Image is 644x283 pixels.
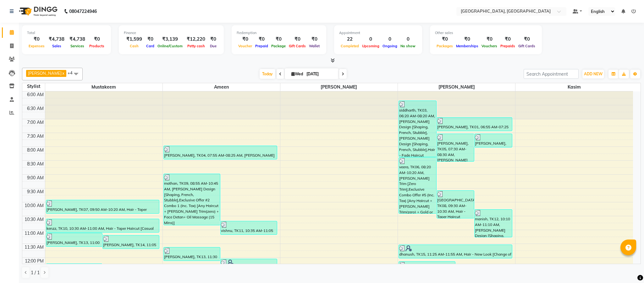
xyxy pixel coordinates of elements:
div: ₹1,599 [124,36,145,43]
input: Search Appointment [524,69,579,79]
div: [PERSON_NAME], TK05, 07:30 AM-08:30 AM, [PERSON_NAME] Design [Shaping, French, Stubble],Hair - Ta... [437,134,474,161]
span: Completed [339,44,361,48]
div: Total [27,30,106,36]
span: Card [145,44,156,48]
span: Gift Cards [287,44,307,48]
div: 22 [339,36,361,43]
div: 0 [361,36,381,43]
div: ₹0 [307,36,321,43]
span: Kasim [515,83,633,91]
div: ₹12,220 [184,36,208,43]
div: Appointment [339,30,417,36]
div: Finance [124,30,219,36]
div: [PERSON_NAME], TK07, 09:50 AM-10:20 AM, Hair - Taper Haircut [Casual and Professional] [46,200,159,213]
div: ₹0 [208,36,219,43]
div: 9:00 AM [26,175,45,181]
div: mathan, TK09, 08:55 AM-10:45 AM, [PERSON_NAME] Design [Shaping, French, Stubble],Exclusive Offer ... [164,174,220,225]
div: 6:30 AM [26,105,45,112]
div: Stylist [22,83,45,90]
div: [PERSON_NAME], TK13, 12:00 PM-12:30 PM, [PERSON_NAME] - Regular Shave [Razor Clean Shave] [399,262,455,275]
div: ₹0 [454,36,480,43]
div: [PERSON_NAME], TK13, 11:30 AM-12:00 PM, Hair - Little Champ [Boys Haircut - Below 7 years] [164,247,220,261]
span: Upcoming [361,44,381,48]
span: [PERSON_NAME] [398,83,515,91]
span: Products [88,44,106,48]
div: 11:00 AM [23,230,45,237]
div: [PERSON_NAME], TK01, 06:55 AM-07:25 AM, Hair - New Look [Change of Style] [437,118,512,131]
div: manish, TK12, 10:10 AM-11:10 AM, [PERSON_NAME] Design [Shaping, French, Stubble],Hair - New Look ... [475,210,512,237]
div: ₹0 [254,36,270,43]
div: ₹0 [480,36,499,43]
div: [PERSON_NAME], TK02, 07:30 AM-08:00 AM, Hair - Taper Haircut [Casual and Professional] [475,134,512,147]
span: Package [270,44,287,48]
div: 6:00 AM [26,91,45,98]
div: 11:30 AM [23,244,45,251]
div: 8:00 AM [26,147,45,153]
div: [PERSON_NAME], TK14, 11:05 AM-11:35 AM, Hair - New Look [Change of Style] [103,235,159,249]
span: No show [399,44,417,48]
div: ₹3,139 [156,36,184,43]
span: Ongoing [381,44,399,48]
span: Services [69,44,86,48]
div: ₹0 [27,36,46,43]
div: ₹0 [499,36,517,43]
span: Mustakeem [45,83,162,91]
div: siddharth, TK03, 06:20 AM-08:20 AM, [PERSON_NAME] Design [Shaping, French, Stubble],[PERSON_NAME]... [399,101,436,157]
div: dhanush, TK15, 11:25 AM-11:55 AM, Hair - New Look [Change of Style] [399,245,512,258]
img: logo [16,3,59,20]
span: Today [260,69,275,79]
span: Vouchers [480,44,499,48]
div: Redemption [237,30,321,36]
span: Packages [435,44,454,48]
span: Prepaid [254,44,270,48]
div: ₹4,738 [67,36,88,43]
span: Ameen [163,83,280,91]
span: Gift Cards [517,44,537,48]
span: Petty cash [186,44,206,48]
div: 7:00 AM [26,119,45,126]
div: [PERSON_NAME], TK13, 11:00 AM-11:30 AM, Hair - Little Champ [Boys Haircut - Below 7 years] [46,233,102,246]
span: Sales [51,44,63,48]
a: x [62,71,64,76]
div: Other sales [435,30,537,36]
div: ₹0 [435,36,454,43]
span: ADD NEW [584,72,603,76]
span: Prepaids [499,44,517,48]
div: 9:30 AM [26,188,45,195]
div: veera, TK06, 08:20 AM-10:20 AM, [PERSON_NAME] Trim [Zero Trim],Exclusive Combo Offer #5 (Inc. Tax... [399,158,436,213]
span: Voucher [237,44,254,48]
div: 0 [381,36,399,43]
div: ₹0 [270,36,287,43]
div: [PERSON_NAME], TK16, 12:05 PM-12:35 PM, [PERSON_NAME] Design [Shaping, French, Stubble] [46,264,102,277]
div: ₹0 [237,36,254,43]
span: Online/Custom [156,44,184,48]
div: 7:30 AM [26,133,45,140]
div: 10:30 AM [23,216,45,223]
div: ₹4,738 [46,36,67,43]
span: [PERSON_NAME] [28,71,62,76]
button: ADD NEW [582,70,604,78]
div: ₹0 [287,36,307,43]
div: 8:30 AM [26,161,45,167]
div: ₹0 [88,36,106,43]
span: Due [208,44,218,48]
div: [GEOGRAPHIC_DATA], TK08, 09:30 AM-10:30 AM, Hair - Taper Haircut [Casual and Professional],Hair -... [437,191,474,218]
span: Wallet [307,44,321,48]
span: [PERSON_NAME] [280,83,398,91]
div: kenzz, TK10, 10:30 AM-11:00 AM, Hair - Taper Haircut [Casual and Professional] [46,219,159,232]
span: Memberships [454,44,480,48]
span: Cash [128,44,140,48]
span: Expenses [27,44,46,48]
span: Wed [290,72,305,76]
div: ₹0 [517,36,537,43]
div: 0 [399,36,417,43]
div: vishnu, TK11, 10:35 AM-11:05 AM, [PERSON_NAME] Design [Shaping, French, Stubble] [221,221,277,234]
div: 10:00 AM [23,202,45,209]
b: 08047224946 [69,3,97,20]
div: [PERSON_NAME], TK04, 07:55 AM-08:25 AM, [PERSON_NAME] Design [Shaping, French, Stubble] [164,146,277,159]
input: 2025-09-03 [305,69,336,79]
div: ₹0 [145,36,156,43]
span: +4 [68,70,77,75]
span: 1 / 1 [31,269,40,276]
div: 12:00 PM [24,258,45,264]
